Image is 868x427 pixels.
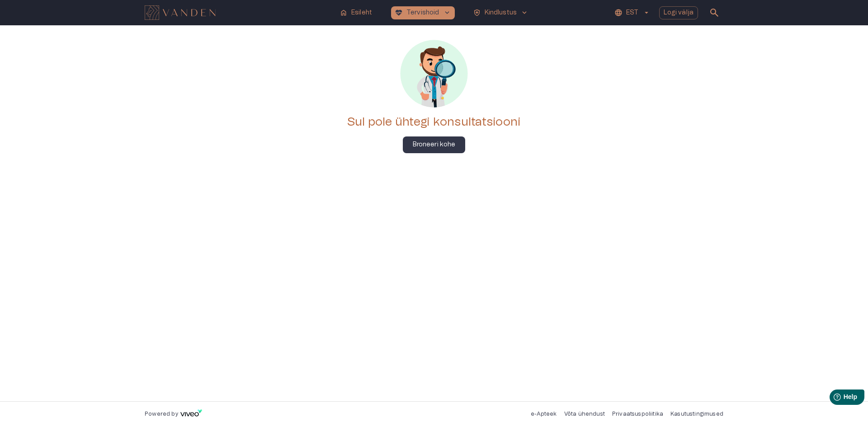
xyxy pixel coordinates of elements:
p: Broneeri kohe [413,140,456,150]
span: search [709,7,720,18]
img: No content [400,40,468,108]
img: Vanden logo [145,5,216,20]
button: health_and_safetyKindlustuskeyboard_arrow_down [469,6,533,19]
p: Kindlustus [485,8,517,18]
a: Privaatsuspoliitika [612,411,663,417]
button: open search modal [705,4,723,22]
p: Võta ühendust [564,410,605,418]
button: Broneeri kohe [403,136,466,153]
span: keyboard_arrow_down [520,9,528,17]
span: home [340,9,348,17]
a: e-Apteek [531,411,557,417]
a: Navigate to homepage [145,6,332,19]
p: Logi välja [664,8,694,18]
iframe: Help widget launcher [797,386,868,411]
span: ecg_heart [395,9,403,17]
button: ecg_heartTervishoidkeyboard_arrow_down [391,6,455,19]
a: Kasutustingimused [670,411,723,417]
span: health_and_safety [473,9,481,17]
p: Powered by [145,410,178,418]
h4: Sul pole ühtegi konsultatsiooni [347,115,521,129]
p: Esileht [351,8,372,18]
button: EST [613,6,651,19]
span: keyboard_arrow_down [443,9,451,17]
button: Logi välja [659,6,698,19]
p: EST [626,8,638,18]
button: homeEsileht [336,6,377,19]
p: Tervishoid [406,8,439,18]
